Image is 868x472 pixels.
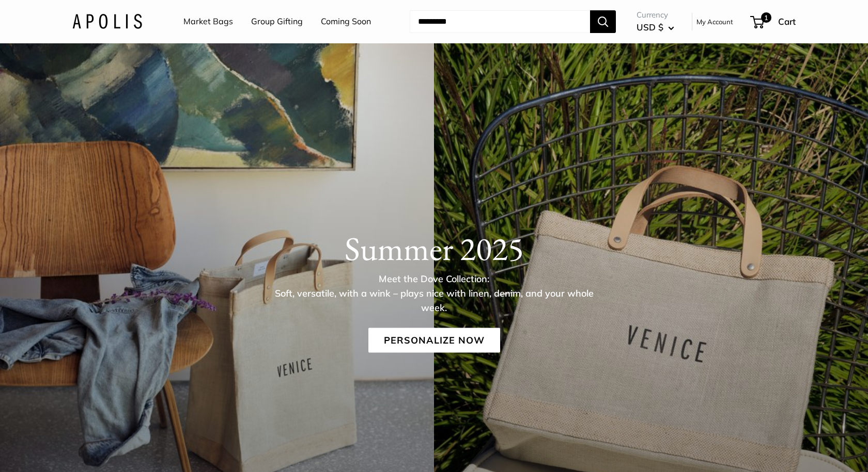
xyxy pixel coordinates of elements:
button: USD $ [637,19,674,36]
a: 1 Cart [751,13,796,30]
a: Group Gifting [251,14,303,29]
span: 1 [761,12,771,23]
p: Meet the Dove Collection: Soft, versatile, with a wink – plays nice with linen, denim, and your w... [266,272,602,315]
h1: Summer 2025 [72,229,796,268]
span: Currency [637,8,674,22]
span: USD $ [637,22,663,32]
a: Personalize Now [368,328,500,353]
input: Search... [410,10,590,33]
button: Search [590,10,616,33]
a: Market Bags [183,14,233,29]
span: Cart [778,16,796,27]
a: My Account [696,15,733,28]
a: Coming Soon [321,14,371,29]
img: Apolis [72,14,142,29]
